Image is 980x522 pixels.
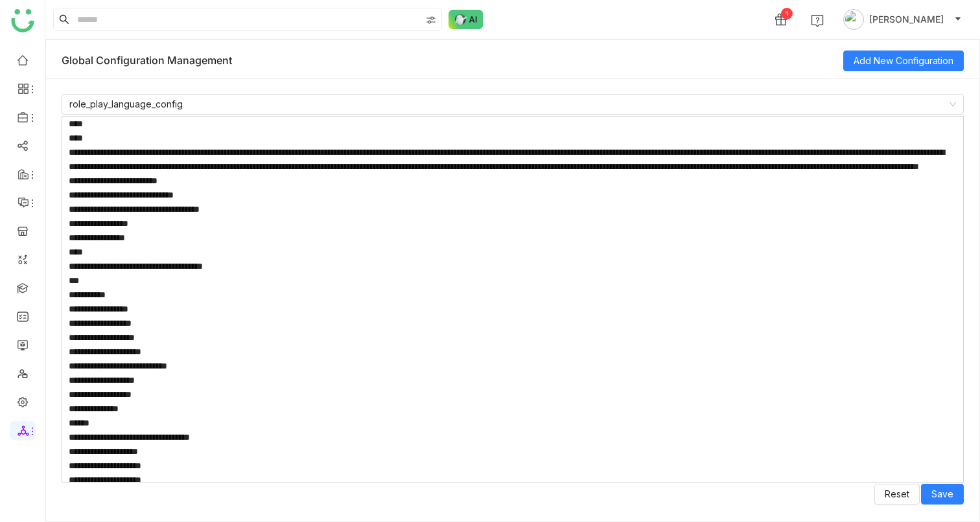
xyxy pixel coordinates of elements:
div: Global Configuration Management [62,42,843,79]
img: search-type.svg [426,15,436,25]
img: help.svg [811,14,824,27]
button: Reset [874,484,920,505]
button: Add New Configuration [843,51,964,71]
img: logo [11,9,34,32]
button: Save [921,484,964,505]
span: Reset [885,487,909,501]
img: ask-buddy-normal.svg [449,10,484,29]
img: avatar [843,9,864,30]
span: Save [931,487,953,501]
button: [PERSON_NAME] [841,9,964,30]
span: [PERSON_NAME] [869,12,944,27]
div: 1 [781,8,793,19]
span: Add New Configuration [854,54,953,68]
nz-select-item: role_play_language_config [69,95,956,114]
